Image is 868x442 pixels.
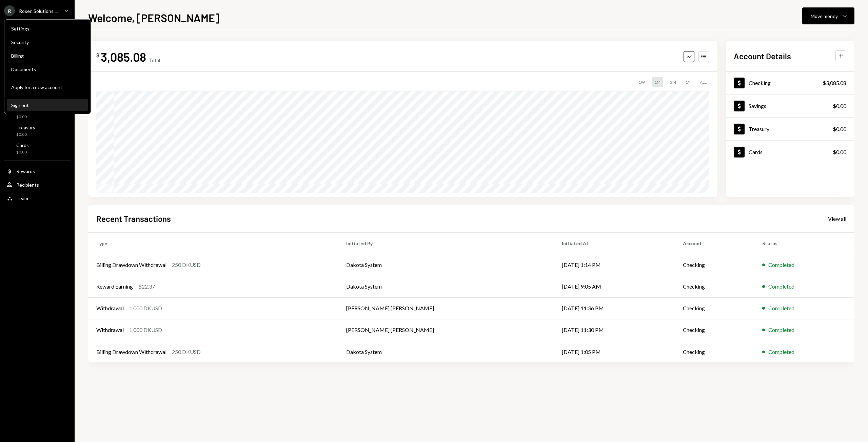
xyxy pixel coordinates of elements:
[11,102,84,108] div: Sign out
[697,77,709,87] div: ALL
[138,282,155,291] div: $22.37
[726,94,854,117] a: Savings$0.00
[749,103,766,109] div: Savings
[768,326,794,334] div: Completed
[16,168,35,174] div: Rewards
[16,114,33,120] div: $0.00
[338,254,554,276] td: Dakota System
[11,66,84,72] div: Documents
[16,182,39,188] div: Recipients
[129,326,162,334] div: 1,000 DKUSD
[675,276,754,297] td: Checking
[19,8,58,14] div: Roxen Solutions ...
[768,282,794,291] div: Completed
[7,63,88,75] a: Documents
[726,141,854,163] a: Cards$0.00
[16,149,29,155] div: $0.00
[149,57,160,63] div: Total
[4,123,71,139] a: Treasury$0.00
[734,50,791,62] h2: Account Details
[554,319,674,341] td: [DATE] 11:30 PM
[4,192,71,204] a: Team
[11,39,84,45] div: Security
[338,341,554,362] td: Dakota System
[11,26,84,31] div: Settings
[675,319,754,341] td: Checking
[16,195,28,201] div: Team
[675,341,754,362] td: Checking
[554,276,674,297] td: [DATE] 9:05 AM
[823,79,846,87] div: $3,085.08
[96,282,133,291] div: Reward Earning
[88,232,338,254] th: Type
[11,84,84,90] div: Apply for a new account
[683,77,693,87] div: 1Y
[16,142,29,148] div: Cards
[675,297,754,319] td: Checking
[96,348,166,356] div: Billing Drawdown Withdrawal
[749,126,769,132] div: Treasury
[726,71,854,94] a: Checking$3,085.08
[636,77,648,87] div: 1W
[7,22,88,35] a: Settings
[749,80,771,86] div: Checking
[96,304,124,312] div: Withdrawal
[828,215,846,222] a: View all
[338,297,554,319] td: [PERSON_NAME] [PERSON_NAME]
[101,49,146,64] div: 3,085.08
[172,261,201,269] div: 250 DKUSD
[172,348,201,356] div: 250 DKUSD
[7,81,88,93] button: Apply for a new account
[768,348,794,356] div: Completed
[96,213,171,224] h2: Recent Transactions
[16,125,35,130] div: Treasury
[833,102,846,110] div: $0.00
[675,232,754,254] th: Account
[652,77,663,87] div: 1M
[749,149,763,155] div: Cards
[96,52,99,59] div: $
[667,77,679,87] div: 3M
[675,254,754,276] td: Checking
[554,297,674,319] td: [DATE] 11:36 PM
[7,36,88,48] a: Security
[4,140,71,156] a: Cards$0.00
[828,215,846,222] div: View all
[11,53,84,59] div: Billing
[4,5,15,16] div: R
[811,13,838,20] div: Move money
[96,261,166,269] div: Billing Drawdown Withdrawal
[129,304,162,312] div: 1,000 DKUSD
[768,304,794,312] div: Completed
[768,261,794,269] div: Completed
[7,49,88,62] a: Billing
[88,11,219,24] h1: Welcome, [PERSON_NAME]
[338,276,554,297] td: Dakota System
[754,232,854,254] th: Status
[554,232,674,254] th: Initiated At
[554,254,674,276] td: [DATE] 1:14 PM
[802,7,854,24] button: Move money
[833,148,846,156] div: $0.00
[7,99,88,111] button: Sign out
[554,341,674,362] td: [DATE] 1:05 PM
[833,125,846,133] div: $0.00
[338,319,554,341] td: [PERSON_NAME] [PERSON_NAME]
[4,178,71,191] a: Recipients
[4,165,71,177] a: Rewards
[338,232,554,254] th: Initiated By
[96,326,124,334] div: Withdrawal
[16,132,35,138] div: $0.00
[726,118,854,140] a: Treasury$0.00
